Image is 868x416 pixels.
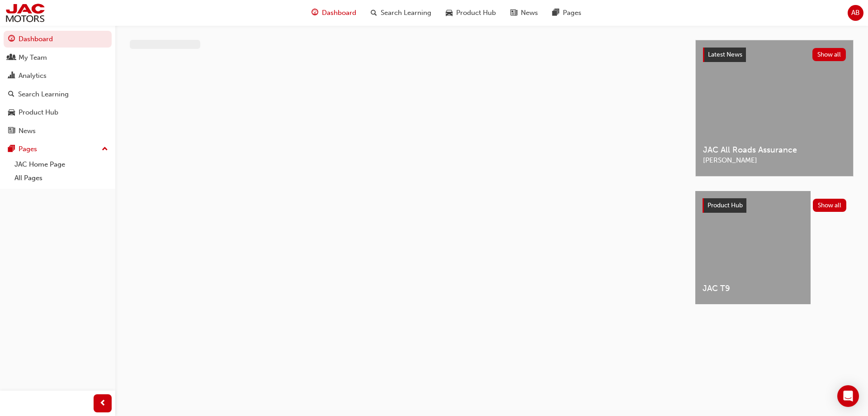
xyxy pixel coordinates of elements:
span: [PERSON_NAME] [703,155,846,166]
a: Search Learning [4,86,112,103]
a: JAC Home Page [11,158,112,172]
a: Latest NewsShow all [703,48,846,62]
a: Product HubShow all [703,198,846,213]
span: Pages [563,8,581,18]
span: chart-icon [8,72,15,80]
a: news-iconNews [503,4,545,22]
button: Pages [4,141,112,158]
a: Dashboard [4,31,112,48]
span: pages-icon [552,7,559,19]
span: news-icon [510,7,517,19]
span: Dashboard [322,8,356,18]
span: search-icon [8,91,14,99]
button: Show all [813,199,847,212]
a: JAC T9 [695,191,811,304]
a: Analytics [4,67,112,84]
a: All Pages [11,171,112,185]
a: search-iconSearch Learning [363,4,439,22]
button: DashboardMy TeamAnalyticsSearch LearningProduct HubNews [4,29,112,141]
a: News [4,123,112,139]
button: Show all [812,48,846,61]
span: prev-icon [99,398,106,409]
a: Product Hub [4,104,112,121]
img: jac-portal [5,3,46,23]
a: guage-iconDashboard [304,4,363,22]
span: Latest News [708,51,742,58]
a: Latest NewsShow allJAC All Roads Assurance[PERSON_NAME] [695,40,854,177]
span: Product Hub [708,201,743,209]
span: people-icon [8,54,15,62]
div: News [19,126,36,136]
span: JAC T9 [703,283,803,294]
span: news-icon [8,127,15,135]
span: guage-icon [311,7,318,19]
span: search-icon [371,7,377,19]
div: Analytics [19,71,47,81]
div: My Team [19,53,47,63]
div: Pages [19,144,37,154]
button: AB [848,5,863,21]
span: AB [851,8,860,18]
div: Product Hub [19,107,58,118]
div: Search Learning [18,89,69,100]
span: Search Learning [381,8,431,18]
span: car-icon [8,109,15,117]
span: JAC All Roads Assurance [703,145,846,155]
span: guage-icon [8,35,15,43]
span: pages-icon [8,145,15,153]
span: Product Hub [456,8,496,18]
span: up-icon [102,143,108,155]
span: car-icon [446,7,453,19]
div: Open Intercom Messenger [837,385,859,407]
a: My Team [4,49,112,66]
span: News [521,8,538,18]
a: car-iconProduct Hub [439,4,503,22]
a: pages-iconPages [545,4,589,22]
